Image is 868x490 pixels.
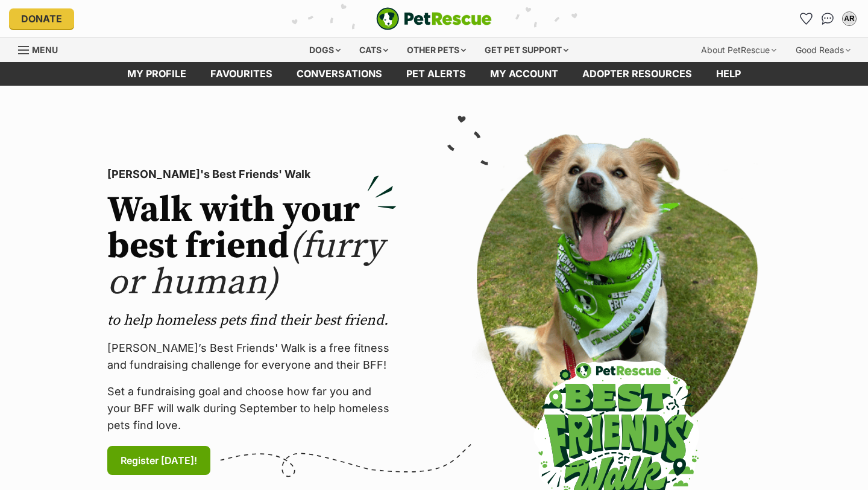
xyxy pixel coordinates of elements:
[796,9,859,28] ul: Account quick links
[107,166,397,183] p: [PERSON_NAME]'s Best Friends' Walk
[570,62,704,86] a: Adopter resources
[107,446,210,475] a: Register [DATE]!
[818,9,837,28] a: Conversations
[843,13,855,25] div: AR
[704,62,753,86] a: Help
[32,45,58,55] span: Menu
[693,38,785,62] div: About PetRescue
[285,62,394,86] a: conversations
[198,62,285,86] a: Favourites
[398,38,474,62] div: Other pets
[376,7,492,30] img: logo-e224e6f780fb5917bec1dbf3a21bbac754714ae5b6737aabdf751b685950b380.svg
[476,38,577,62] div: Get pet support
[18,38,66,60] a: Menu
[840,9,859,28] button: My account
[822,13,834,25] img: chat-41dd97257d64d25036548639549fe6c8038ab92f7586957e7f3b1b290dea8141.svg
[107,224,384,305] span: (furry or human)
[107,340,397,374] p: [PERSON_NAME]’s Best Friends' Walk is a free fitness and fundraising challenge for everyone and t...
[9,8,74,29] a: Donate
[107,192,397,301] h2: Walk with your best friend
[478,62,570,86] a: My account
[121,453,197,468] span: Register [DATE]!
[394,62,478,86] a: Pet alerts
[787,38,859,62] div: Good Reads
[301,38,349,62] div: Dogs
[107,311,397,330] p: to help homeless pets find their best friend.
[796,9,816,28] a: Favourites
[115,62,198,86] a: My profile
[351,38,397,62] div: Cats
[376,7,492,30] a: PetRescue
[107,383,397,434] p: Set a fundraising goal and choose how far you and your BFF will walk during September to help hom...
